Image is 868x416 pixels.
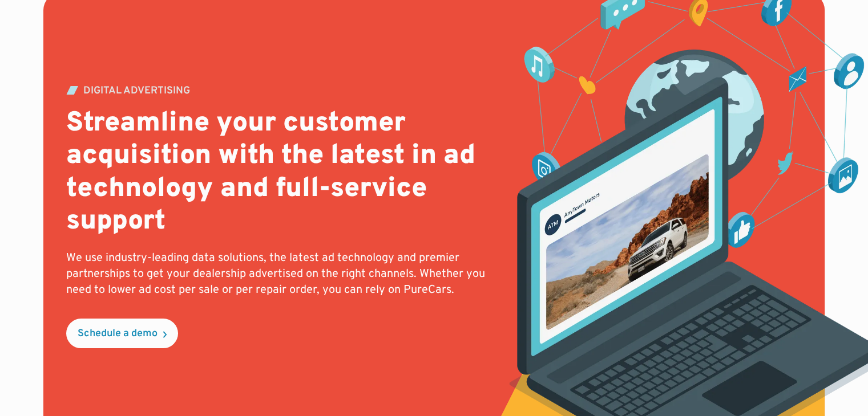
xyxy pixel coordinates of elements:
[78,329,158,339] div: Schedule a demo
[66,250,486,298] p: We use industry-leading data solutions, the latest ad technology and premier partnerships to get ...
[66,108,486,239] h2: Streamline your customer acquisition with the latest in ad technology and full-service support
[66,319,178,348] a: Schedule a demo
[83,86,190,96] div: DIGITAL ADVERTISING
